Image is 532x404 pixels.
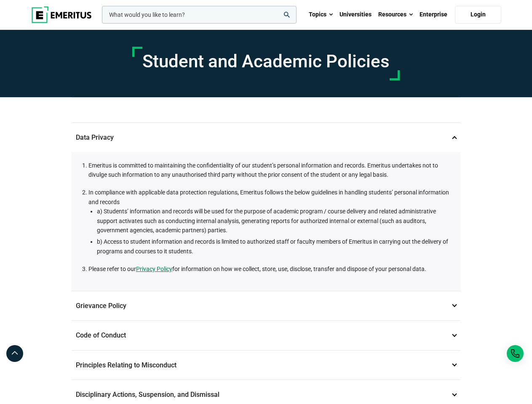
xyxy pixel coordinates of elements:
[72,291,460,321] p: Grievance Policy
[97,207,452,235] li: a) Students’ information and records will be used for the purpose of academic program / course de...
[455,6,501,24] a: Login
[88,188,452,256] li: In compliance with applicable data protection regulations, Emeritus follows the below guidelines ...
[142,51,390,72] h1: Student and Academic Policies
[102,6,297,24] input: woocommerce-product-search-field-0
[72,321,460,350] p: Code of Conduct
[72,123,460,152] p: Data Privacy
[88,264,452,274] li: Please refer to our for information on how we collect, store, use, disclose, transfer and dispose...
[88,161,452,180] li: Emeritus is committed to maintaining the confidentiality of our student’s personal information an...
[97,237,452,256] li: b) Access to student information and records is limited to authorized staff or faculty members of...
[72,351,460,380] p: Principles Relating to Misconduct
[136,264,172,274] a: Privacy Policy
